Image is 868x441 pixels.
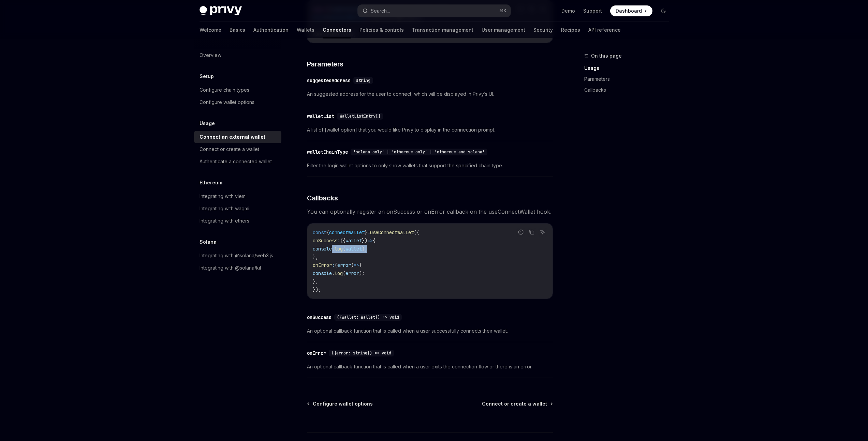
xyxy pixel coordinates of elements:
[345,246,362,252] span: wallet
[533,22,553,38] a: Security
[337,262,351,268] span: error
[200,22,221,38] a: Welcome
[332,350,391,356] span: ({error: string}) => void
[359,22,404,38] a: Policies & controls
[343,246,345,252] span: (
[584,74,674,85] a: Parameters
[365,229,367,235] span: }
[307,77,351,84] div: suggestedAddress
[307,207,553,216] span: You can optionally register an onSuccess or onError callback on the useConnectWallet hook.
[200,72,214,80] h5: Setup
[335,262,337,268] span: (
[335,270,343,276] span: log
[194,202,281,215] a: Integrating with wagmi
[337,238,340,244] span: :
[329,229,365,235] span: connectWallet
[200,6,242,16] img: dark logo
[200,98,254,106] div: Configure wallet options
[307,113,334,120] div: walletList
[313,262,332,268] span: onError
[307,314,332,321] div: onSuccess
[616,7,642,14] span: Dashboard
[194,190,281,202] a: Integrating with viem
[307,162,553,170] span: Filter the login wallet options to only show wallets that support the specified chain type.
[313,254,318,260] span: },
[326,229,329,235] span: {
[371,7,390,15] div: Search...
[332,262,335,268] span: :
[313,400,373,407] span: Configure wallet options
[414,229,419,235] span: ({
[332,270,335,276] span: .
[200,133,265,141] div: Connect an external wallet
[610,5,652,16] a: Dashboard
[345,238,362,244] span: wallet
[194,249,281,262] a: Integrating with @solana/web3.js
[313,278,318,285] span: },
[313,238,337,244] span: onSuccess
[194,215,281,227] a: Integrating with ethers
[200,238,217,246] h5: Solana
[194,262,281,274] a: Integrating with @solana/kit
[200,192,246,200] div: Integrating with viem
[591,52,622,60] span: On this page
[200,145,259,153] div: Connect or create a wallet
[367,229,370,235] span: =
[194,96,281,108] a: Configure wallet options
[200,204,249,213] div: Integrating with wagmi
[313,229,326,235] span: const
[561,22,580,38] a: Recipes
[313,246,332,252] span: console
[308,400,373,407] a: Configure wallet options
[200,157,272,166] div: Authenticate a connected wallet
[307,350,326,356] div: onError
[354,262,359,268] span: =>
[200,51,221,59] div: Overview
[307,193,338,203] span: Callbacks
[307,327,553,335] span: An optional callback function that is called when a user successfully connects their wallet.
[345,270,359,276] span: error
[340,238,345,244] span: ({
[362,246,367,252] span: );
[538,228,547,237] button: Ask AI
[527,228,536,237] button: Copy the contents from the code block
[307,59,343,69] span: Parameters
[584,85,674,95] a: Callbacks
[351,262,354,268] span: )
[194,131,281,143] a: Connect an external wallet
[356,78,370,83] span: string
[307,90,553,98] span: An suggested address for the user to connect, which will be displayed in Privy’s UI.
[343,270,345,276] span: (
[516,228,525,237] button: Report incorrect code
[194,143,281,155] a: Connect or create a wallet
[373,238,376,244] span: {
[367,238,373,244] span: =>
[253,22,289,38] a: Authentication
[482,400,547,407] span: Connect or create a wallet
[230,22,245,38] a: Basics
[337,315,399,320] span: ({wallet: Wallet}) => void
[335,246,343,252] span: log
[200,264,261,272] div: Integrating with @solana/kit
[200,179,222,187] h5: Ethereum
[482,400,552,407] a: Connect or create a wallet
[200,86,249,94] div: Configure chain types
[584,63,674,74] a: Usage
[362,238,367,244] span: })
[297,22,314,38] a: Wallets
[200,252,273,260] div: Integrating with @solana/web3.js
[323,22,351,38] a: Connectors
[359,262,362,268] span: {
[194,84,281,96] a: Configure chain types
[194,49,281,61] a: Overview
[561,7,575,14] a: Demo
[200,217,249,225] div: Integrating with ethers
[482,22,525,38] a: User management
[588,22,621,38] a: API reference
[658,5,669,16] button: Toggle dark mode
[353,149,485,155] span: 'solana-only' | 'ethereum-only' | 'ethereum-and-solana'
[307,149,348,155] div: walletChainType
[200,119,215,127] h5: Usage
[583,7,602,14] a: Support
[412,22,473,38] a: Transaction management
